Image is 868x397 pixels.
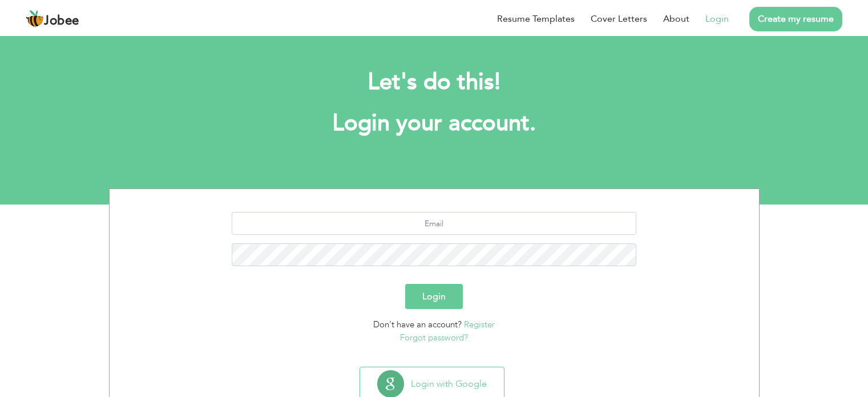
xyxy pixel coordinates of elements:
[405,284,463,309] button: Login
[464,319,495,330] a: Register
[373,319,462,330] span: Don't have an account?
[591,12,647,26] a: Cover Letters
[705,12,729,26] a: Login
[663,12,689,26] a: About
[26,10,44,28] img: jobee.io
[126,67,742,97] h2: Let's do this!
[497,12,575,26] a: Resume Templates
[44,15,79,27] span: Jobee
[26,10,79,28] a: Jobee
[126,109,742,138] h1: Login your account.
[749,7,842,31] a: Create my resume
[232,212,636,235] input: Email
[400,332,468,343] a: Forgot password?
